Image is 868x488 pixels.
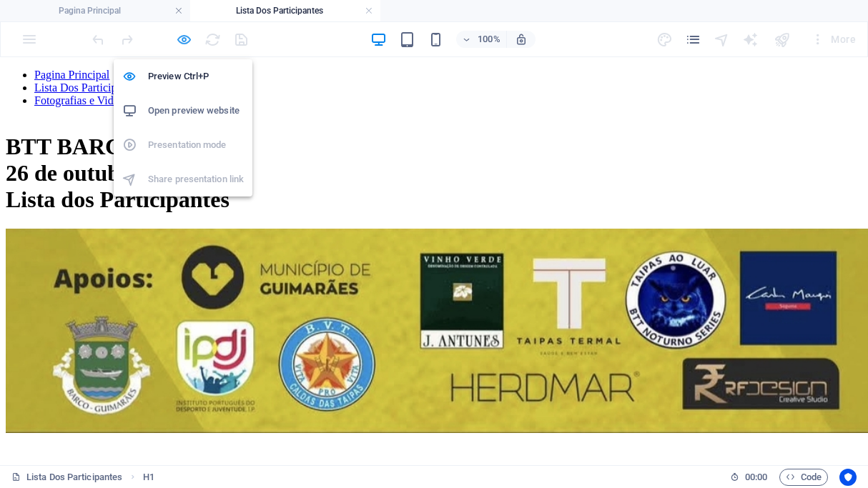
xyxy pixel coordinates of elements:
a: Click to cancel selection. Double-click to open Pages [11,469,122,486]
i: Pages (Ctrl+Alt+S) [685,31,701,48]
span: Click to select. Double-click to edit [143,469,154,486]
i: On resize automatically adjust zoom level to fit chosen device. [515,33,528,46]
button: Code [779,469,828,486]
span: 00 00 [745,469,767,486]
h6: Open preview website [148,102,244,119]
button: pages [685,31,702,48]
h4: Lista Dos Participantes [190,3,380,19]
h6: Session time [730,469,768,486]
nav: breadcrumb [143,469,154,486]
button: Usercentrics [839,469,857,486]
span: Code [786,469,822,486]
span: : [755,472,757,482]
h6: Preview Ctrl+P [148,68,244,85]
h6: 100% [478,31,500,48]
button: 100% [456,31,507,48]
